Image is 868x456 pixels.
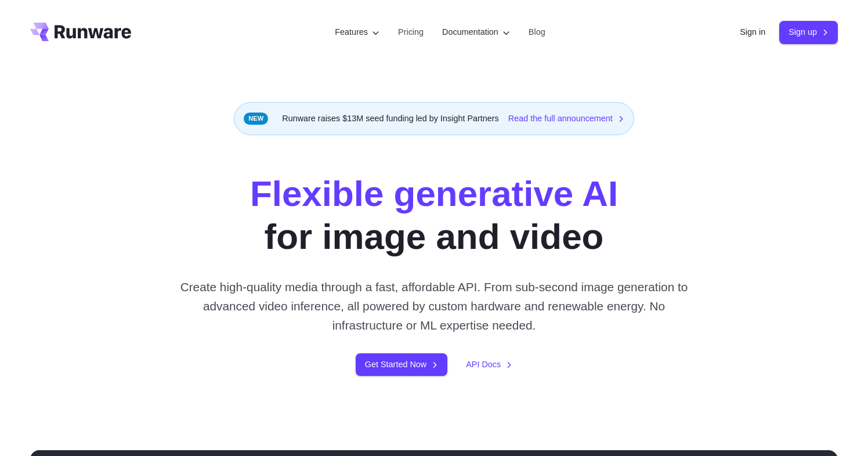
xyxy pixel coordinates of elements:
a: Read the full announcement [508,112,624,125]
label: Features [335,26,379,39]
label: Documentation [442,26,510,39]
a: API Docs [466,358,512,371]
a: Go to / [30,23,131,41]
a: Sign up [779,21,838,44]
a: Get Started Now [356,353,447,376]
strong: Flexible generative AI [250,173,618,213]
div: Runware raises $13M seed funding led by Insight Partners [234,102,634,135]
a: Blog [529,26,545,39]
a: Sign in [740,26,765,39]
p: Create high-quality media through a fast, affordable API. From sub-second image generation to adv... [176,277,693,335]
h1: for image and video [250,172,618,259]
a: Pricing [398,26,424,39]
